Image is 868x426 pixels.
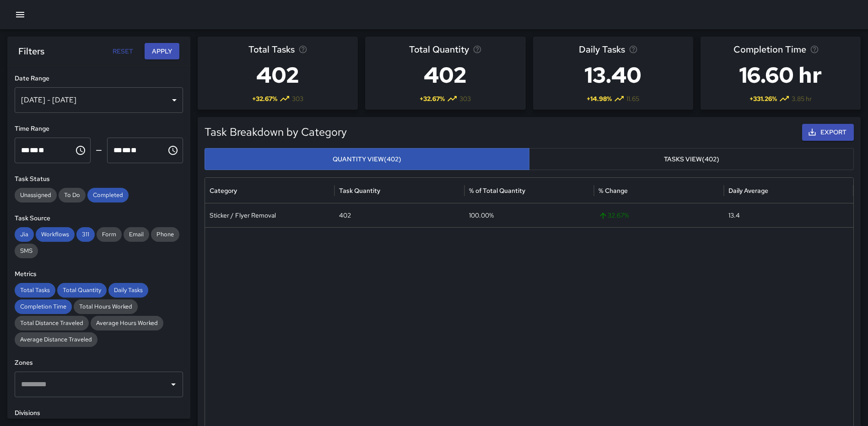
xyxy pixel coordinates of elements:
[151,230,179,239] span: Phone
[57,286,107,295] span: Total Quantity
[15,188,57,202] div: Unassigned
[15,299,72,314] div: Completion Time
[749,94,777,103] span: + 331.26 %
[598,186,628,195] div: % Change
[91,319,163,328] span: Average Hours Worked
[15,244,38,258] div: SMS
[626,94,639,103] span: 11.65
[15,230,34,239] span: Jia
[76,227,95,242] div: 311
[164,141,182,160] button: Choose time, selected time is 11:59 PM
[36,227,75,242] div: Workflows
[87,188,129,202] div: Completed
[15,316,89,330] div: Total Distance Traveled
[579,57,647,93] h3: 13.40
[108,286,148,295] span: Daily Tasks
[298,45,307,54] svg: Total number of tasks in the selected period, compared to the previous period.
[131,147,137,154] span: Meridiem
[339,186,380,195] div: Task Quantity
[15,213,183,224] h6: Task Source
[108,43,137,60] button: Reset
[724,203,853,227] div: 13.4
[15,302,72,311] span: Completion Time
[409,57,482,93] h3: 402
[59,188,86,202] div: To Do
[15,174,183,184] h6: Task Status
[87,191,129,200] span: Completed
[21,147,30,154] span: Hours
[124,227,149,242] div: Email
[108,283,148,298] div: Daily Tasks
[167,378,180,391] button: Open
[459,94,471,103] span: 303
[145,43,179,60] button: Apply
[733,57,827,93] h3: 16.60 hr
[629,45,638,54] svg: Average number of tasks per day in the selected period, compared to the previous period.
[334,203,464,227] div: 402
[15,87,183,113] div: [DATE] - [DATE]
[59,191,86,200] span: To Do
[469,186,525,195] div: % of Total Quantity
[124,230,149,239] span: Email
[15,358,183,368] h6: Zones
[248,42,295,57] span: Total Tasks
[122,147,131,154] span: Minutes
[30,147,38,154] span: Minutes
[587,94,612,103] span: + 14.98 %
[248,57,307,93] h3: 402
[15,124,183,134] h6: Time Range
[205,203,334,227] div: Sticker / Flyer Removal
[74,299,138,314] div: Total Hours Worked
[18,44,44,59] h6: Filters
[210,186,237,195] div: Category
[252,94,277,103] span: + 32.67 %
[15,408,183,418] h6: Divisions
[74,302,138,311] span: Total Hours Worked
[113,147,122,154] span: Hours
[15,286,55,295] span: Total Tasks
[598,204,719,227] span: 32.67 %
[15,191,57,200] span: Unassigned
[205,125,690,139] h5: Task Breakdown by Category
[15,283,55,298] div: Total Tasks
[151,227,179,242] div: Phone
[15,269,183,279] h6: Metrics
[97,227,122,242] div: Form
[36,230,75,239] span: Workflows
[409,42,469,57] span: Total Quantity
[205,148,529,170] button: Quantity View(402)
[15,319,89,328] span: Total Distance Traveled
[802,124,854,141] button: Export
[91,316,163,330] div: Average Hours Worked
[473,45,482,54] svg: Total task quantity in the selected period, compared to the previous period.
[76,230,95,239] span: 311
[57,283,107,298] div: Total Quantity
[15,332,97,347] div: Average Distance Traveled
[15,335,97,344] span: Average Distance Traveled
[71,141,90,160] button: Choose time, selected time is 12:00 AM
[792,94,812,103] span: 3.85 hr
[733,42,806,57] span: Completion Time
[810,45,819,54] svg: Average time taken to complete tasks in the selected period, compared to the previous period.
[15,246,38,256] span: SMS
[292,94,303,103] span: 303
[97,230,122,239] span: Form
[420,94,445,103] span: + 32.67 %
[38,147,44,154] span: Meridiem
[728,186,768,195] div: Daily Average
[15,74,183,84] h6: Date Range
[464,203,594,227] div: 100.00%
[529,148,854,170] button: Tasks View(402)
[15,227,34,242] div: Jia
[579,42,625,57] span: Daily Tasks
